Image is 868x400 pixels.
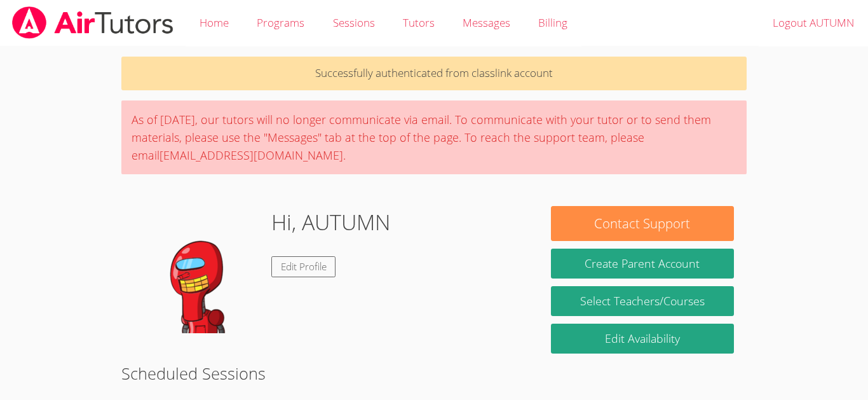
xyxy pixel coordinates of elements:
img: airtutors_banner-c4298cdbf04f3fff15de1276eac7730deb9818008684d7c2e4769d2f7ddbe033.png [11,6,175,39]
img: default.png [134,206,261,333]
button: Contact Support [551,206,734,241]
a: Edit Profile [271,256,336,277]
h2: Scheduled Sessions [121,361,747,385]
h1: Hi, AUTUMN [271,206,391,238]
button: Create Parent Account [551,249,734,279]
a: Select Teachers/Courses [551,286,734,316]
div: As of [DATE], our tutors will no longer communicate via email. To communicate with your tutor or ... [121,100,747,174]
span: Messages [463,15,510,30]
p: Successfully authenticated from classlink account [121,57,747,90]
a: Edit Availability [551,324,734,354]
